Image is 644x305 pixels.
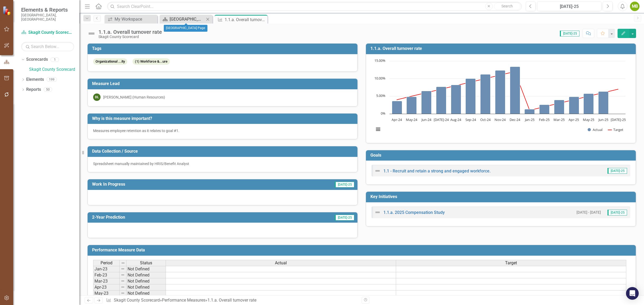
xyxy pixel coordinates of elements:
[539,117,550,122] text: Feb-25
[93,272,120,278] td: Feb-23
[510,67,520,114] path: Dec-24, 13.36. Actual.
[392,117,402,122] text: Apr-24
[494,3,520,10] button: Search
[87,29,96,38] img: Not Defined
[140,261,152,265] span: Status
[392,61,619,114] g: Actual, series 1 of 2. Bar series with 16 bars.
[501,4,513,8] span: Search
[554,117,565,122] text: Mar-25
[370,194,633,199] h3: Key Initiatives
[374,126,382,133] button: View chart menu, Chart
[126,272,166,278] td: Not Defined
[21,7,74,13] span: Elements & Reports
[162,298,205,303] a: Performance Measures
[588,127,602,132] button: Show Actual
[126,278,166,284] td: Not Defined
[421,117,432,122] text: Jun-24
[450,117,461,122] text: Aug-24
[374,76,386,81] text: 10.00%
[275,261,287,265] span: Actual
[92,81,355,86] h3: Measure Lead
[107,2,522,11] input: Search ClearPoint...
[406,117,418,122] text: May-24
[554,100,564,114] path: Mar-25, 3.93. Actual.
[495,70,505,114] path: Nov-24, 12.31. Actual.
[383,210,445,215] a: 1.1.a. 2025 Compensation Study
[407,97,417,114] path: May-24, 4.82. Actual.
[598,91,609,114] path: Jun-25, 6.34. Actual.
[374,58,386,63] text: 15.00%
[115,16,156,22] div: My Workspace
[207,298,256,303] div: 1.1.a. Overall turnover rate
[93,93,101,101] div: DL
[607,168,627,174] span: [DATE]-25
[121,267,125,271] img: 8DAGhfEEPCf229AAAAAElFTkSuQmCC
[607,210,627,215] span: [DATE]-25
[383,168,491,173] a: 1.1 - Recruit and retain a strong and engaged workforce.
[51,57,59,62] div: 1
[569,97,579,114] path: Apr-25, 4.87. Actual.
[611,117,626,122] text: [DATE]-25
[93,58,127,65] span: Organizational ...ity
[569,117,579,122] text: Apr-25
[92,215,256,220] h3: 2-Year Prediction
[92,248,633,252] h3: Performance Measure Data
[421,91,432,114] path: Jun-24, 6.52. Actual.
[598,117,608,122] text: Jun-25
[161,16,205,22] a: [GEOGRAPHIC_DATA] Page
[434,117,449,122] text: [DATE]-24
[537,2,601,11] button: [DATE]-25
[466,78,476,114] path: Sep-24, 10. Actual.
[510,117,520,122] text: Dec-24
[121,273,125,277] img: 8DAGhfEEPCf229AAAAAElFTkSuQmCC
[92,182,256,187] h3: Work In Progress
[465,117,476,122] text: Sep-24
[92,149,355,154] h3: Data Collection / Source
[21,42,74,51] input: Search Below...
[371,58,630,138] div: Chart. Highcharts interactive chart.
[98,29,162,35] div: 1.1.a. Overall turnover rate
[577,210,601,215] small: [DATE] - [DATE]
[539,105,550,114] path: Feb-25, 2.62. Actual.
[505,261,517,265] span: Target
[374,168,381,174] img: Not Defined
[121,285,125,289] img: 8DAGhfEEPCf229AAAAAElFTkSuQmCC
[436,87,446,114] path: Jul-24, 7.69. Actual.
[392,101,402,114] path: Apr-24, 3.66. Actual.
[451,85,461,114] path: Aug-24, 8.24. Actual.
[121,261,125,265] img: 8DAGhfEEPCf229AAAAAElFTkSuQmCC
[93,284,120,290] td: Apr-23
[126,266,166,272] td: Not Defined
[29,67,79,73] a: Skagit County Scorecard
[560,31,579,36] span: [DATE]-25
[370,46,633,51] h3: 1.1.a. Overall turnover rate
[370,153,633,158] h3: Goals
[170,16,205,22] div: [GEOGRAPHIC_DATA] Page
[93,128,352,133] div: Measures employee retention as it relates to goal #1.
[371,58,628,138] svg: Interactive chart
[93,266,120,272] td: Jan-23
[26,87,41,93] a: Reports
[93,290,120,297] td: May-23
[106,297,358,303] div: » »
[164,25,207,32] div: [GEOGRAPHIC_DATA] Page
[21,30,74,36] a: Skagit County Scorecard
[26,57,48,63] a: Scorecards
[480,117,491,122] text: Oct-24
[103,95,165,100] div: [PERSON_NAME] (Human Resources)
[92,116,355,121] h3: Why is this measure important?
[374,209,381,215] img: Not Defined
[225,16,266,23] div: 1.1.a. Overall turnover rate
[495,117,506,122] text: Nov-24
[583,117,594,122] text: May-25
[93,161,352,166] div: Spreadsheet manually maintained by HRIS/Benefit Analyst
[121,291,125,295] img: 8DAGhfEEPCf229AAAAAElFTkSuQmCC
[93,278,120,284] td: Mar-23
[121,279,125,283] img: 8DAGhfEEPCf229AAAAAElFTkSuQmCC
[101,261,112,265] span: Period
[21,13,74,22] small: [GEOGRAPHIC_DATA], [GEOGRAPHIC_DATA]
[630,2,640,11] button: MB
[3,6,12,15] img: ClearPoint Strategy
[26,77,44,83] a: Elements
